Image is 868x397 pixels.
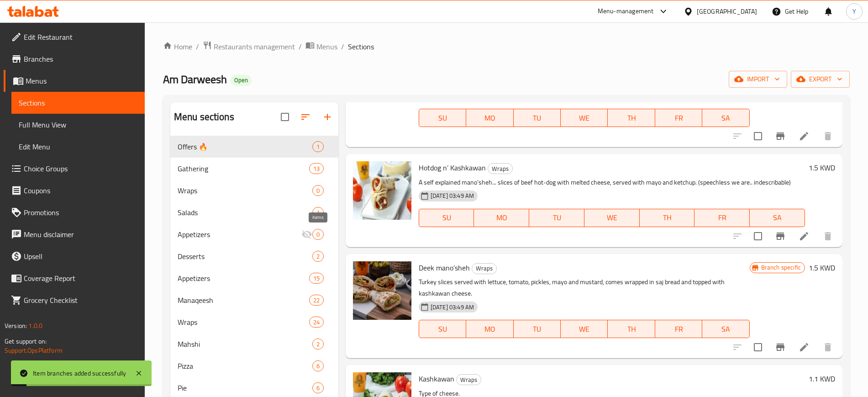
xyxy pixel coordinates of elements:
span: Gathering [178,163,309,174]
span: Mahshi [178,339,312,349]
span: 6 [313,384,323,392]
button: Branch-specific-item [769,125,791,147]
div: Wraps [456,374,481,385]
div: Manaqeesh22 [170,289,338,311]
span: Menu disclaimer [24,229,137,240]
span: Version: [5,320,27,332]
p: A self explained mano’sheh... slices of beef hot-dog with melted cheese, served with mayo and ket... [419,177,805,188]
span: Select all sections [275,107,295,127]
div: Appetizers [178,273,309,284]
button: Add section [316,106,338,128]
a: Menus [305,41,337,53]
span: 2 [313,252,323,261]
div: items [309,273,324,284]
span: Offers 🔥 [178,141,312,152]
button: TH [608,320,655,338]
div: Appetizers0 [170,223,338,245]
div: Desserts2 [170,245,338,267]
span: Upsell [24,251,137,262]
span: Desserts [178,251,312,262]
span: import [736,74,780,85]
div: Gathering13 [170,158,338,180]
a: Edit Menu [11,136,145,158]
li: / [196,41,199,52]
button: MO [466,320,513,338]
a: Promotions [4,201,145,223]
span: SU [423,211,471,224]
span: Open [231,76,252,84]
span: SU [423,323,463,336]
button: MO [474,209,529,227]
span: Coupons [24,185,137,196]
span: WE [564,111,604,125]
span: Sections [348,41,374,52]
span: Select to update [748,127,768,146]
span: TH [611,111,651,125]
h6: 1.1 KWD [809,372,835,385]
button: MO [466,109,513,127]
a: Coupons [4,180,145,201]
div: Offers 🔥1 [170,136,338,158]
span: 24 [310,318,323,327]
span: Menus [316,41,337,52]
div: Mahshi2 [170,333,338,355]
span: Pizza [178,360,312,371]
span: 0 [313,230,323,239]
a: Coverage Report [4,267,145,289]
span: TU [517,323,557,336]
div: Item branches added successfully [33,368,126,378]
div: Wraps [472,263,497,274]
button: TH [608,109,655,127]
a: Edit menu item [799,342,810,353]
span: SA [706,323,746,336]
button: WE [561,109,608,127]
span: Select to update [748,227,768,246]
span: FR [659,323,699,336]
div: Menu-management [598,6,654,17]
span: FR [698,211,746,224]
span: 1.0.0 [28,320,42,332]
div: [GEOGRAPHIC_DATA] [697,6,757,16]
span: Pie [178,382,312,393]
span: WE [588,211,636,224]
a: Edit Restaurant [4,26,145,48]
svg: Inactive section [301,229,312,240]
span: SA [753,211,801,224]
span: MO [470,111,510,125]
div: items [312,360,324,371]
div: Wraps [178,317,309,328]
a: Branches [4,48,145,70]
span: 6 [313,362,323,371]
span: 13 [310,164,323,173]
span: Full Menu View [19,119,137,130]
span: TH [611,323,651,336]
button: SA [702,320,749,338]
span: Appetizers [178,229,301,240]
span: Wraps [457,375,481,385]
h6: 1.5 KWD [809,261,835,274]
div: Salads [178,207,312,218]
button: SA [750,209,805,227]
span: Am Darweesh [163,69,227,90]
div: Open [231,75,252,86]
span: Get support on: [5,335,47,347]
span: Promotions [24,207,137,218]
span: export [798,74,842,85]
span: Branches [24,53,137,64]
button: delete [817,336,839,358]
button: Branch-specific-item [769,225,791,247]
div: items [312,141,324,152]
button: SU [419,320,466,338]
span: Deek mano’sheh [419,261,470,275]
button: SU [419,209,474,227]
span: Menus [26,75,137,86]
span: Manaqeesh [178,295,309,306]
div: items [309,317,324,328]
